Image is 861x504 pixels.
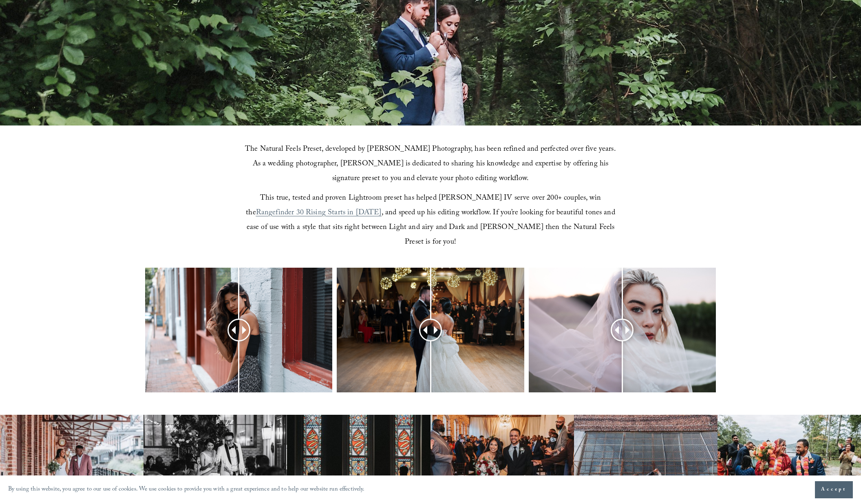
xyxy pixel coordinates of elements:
span: The Natural Feels Preset, developed by [PERSON_NAME] Photography, has been refined and perfected ... [245,143,618,185]
span: This true, tested and proven Lightroom preset has helped [PERSON_NAME] IV serve over 200+ couples... [246,192,603,220]
button: Accept [815,481,853,498]
span: , and speed up his editing workflow. If you’re looking for beautiful tones and ease of use with a... [247,207,617,249]
p: By using this website, you agree to our use of cookies. We use cookies to provide you with a grea... [8,484,365,496]
a: Rangefinder 30 Rising Starts in [DATE] [256,207,382,220]
span: Accept [821,486,847,494]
